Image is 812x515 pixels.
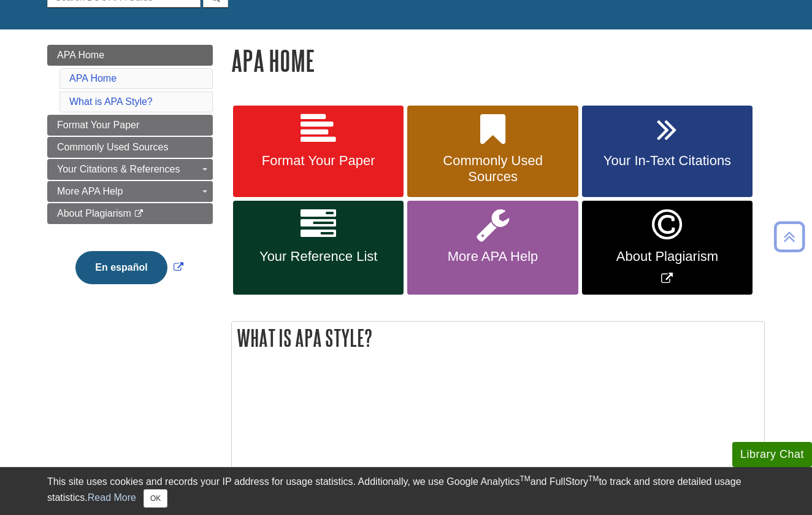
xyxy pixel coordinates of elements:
a: Your In-Text Citations [582,106,753,198]
i: This link opens in a new window [134,210,144,218]
sup: TM [588,474,599,483]
a: APA Home [47,45,213,66]
a: Link opens in new window [72,262,186,273]
a: About Plagiarism [47,203,213,224]
a: APA Home [69,73,117,83]
span: About Plagiarism [591,249,743,265]
span: APA Home [57,50,104,60]
span: Format Your Paper [57,120,139,130]
a: Commonly Used Sources [47,137,213,158]
a: More APA Help [47,181,213,202]
h2: What is APA Style? [232,322,764,354]
span: Your Citations & References [57,164,180,174]
span: More APA Help [57,186,123,196]
span: More APA Help [416,249,569,265]
button: Close [144,489,167,508]
a: What is APA Style? [69,96,153,107]
a: Format Your Paper [47,115,213,136]
button: Library Chat [732,442,812,467]
a: Link opens in new window [582,201,753,295]
span: Commonly Used Sources [57,142,168,152]
div: Guide Page Menu [47,45,213,305]
span: Your Reference List [242,249,394,265]
span: Your In-Text Citations [591,153,743,169]
a: Back to Top [770,228,809,245]
button: En español [75,251,167,284]
a: Your Citations & References [47,159,213,180]
span: About Plagiarism [57,208,131,219]
a: Format Your Paper [233,106,404,198]
sup: TM [519,474,530,483]
a: Your Reference List [233,201,404,295]
div: This site uses cookies and records your IP address for usage statistics. Additionally, we use Goo... [47,474,765,508]
h1: APA Home [231,45,765,76]
a: Commonly Used Sources [407,106,578,198]
span: Format Your Paper [242,153,394,169]
span: Commonly Used Sources [416,153,569,185]
a: Read More [88,492,136,503]
a: More APA Help [407,201,578,295]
